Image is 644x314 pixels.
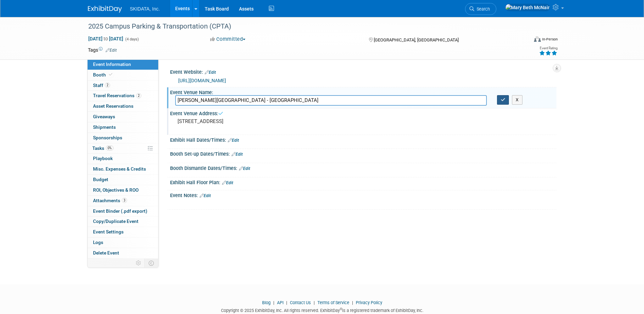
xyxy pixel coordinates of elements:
span: 3 [122,198,127,203]
a: Giveaways [88,112,158,122]
a: Edit [200,193,211,198]
div: Event Rating [539,47,557,50]
a: Budget [88,175,158,185]
a: Event Binder (.pdf export) [88,206,158,216]
div: Exhibit Hall Dates/Times: [170,135,556,144]
a: Delete Event [88,248,158,258]
span: SKIDATA, Inc. [130,6,160,12]
span: | [350,300,355,305]
a: Playbook [88,154,158,164]
span: ROI, Objectives & ROO [93,187,139,193]
div: Event Format [488,35,558,46]
a: Edit [205,70,216,75]
div: Event Venue Address: [170,108,556,117]
a: Logs [88,238,158,248]
span: Event Binder (.pdf export) [93,208,147,214]
span: Staff [93,83,110,88]
sup: ® [340,307,342,311]
a: [URL][DOMAIN_NAME] [178,78,226,83]
span: Budget [93,177,108,182]
span: Event Settings [93,229,124,234]
span: | [284,300,289,305]
span: 2 [136,93,141,98]
a: Shipments [88,122,158,133]
div: In-Person [542,37,558,42]
a: Edit [222,180,233,185]
span: [DATE] [DATE] [88,36,124,42]
span: | [272,300,276,305]
a: Search [465,3,496,15]
a: Travel Reservations2 [88,91,158,101]
span: Playbook [93,156,113,161]
span: | [312,300,316,305]
span: Asset Reservations [93,103,133,109]
a: Blog [262,300,271,305]
span: Delete Event [93,250,119,256]
span: Search [474,6,490,12]
a: ROI, Objectives & ROO [88,185,158,195]
img: Format-Inperson.png [534,36,541,42]
div: Booth Dismantle Dates/Times: [170,163,556,172]
span: to [103,36,109,41]
a: Staff2 [88,81,158,91]
span: Misc. Expenses & Credits [93,166,146,172]
img: Mary Beth McNair [505,4,550,11]
button: X [512,95,522,105]
a: Sponsorships [88,133,158,143]
span: Sponsorships [93,135,122,140]
a: Terms of Service [317,300,349,305]
a: Contact Us [290,300,311,305]
div: Exhibit Hall Floor Plan: [170,177,556,186]
div: Event Website: [170,67,556,76]
span: Giveaways [93,114,115,119]
a: API [277,300,283,305]
a: Misc. Expenses & Credits [88,164,158,174]
td: Tags [88,47,117,53]
span: (4 days) [125,37,139,41]
span: [GEOGRAPHIC_DATA], [GEOGRAPHIC_DATA] [374,37,459,42]
span: Event Information [93,62,131,67]
a: Attachments3 [88,196,158,206]
span: 2 [105,83,110,88]
button: Committed [208,36,248,43]
span: Booth [93,72,114,77]
td: Personalize Event Tab Strip [133,259,145,267]
pre: [STREET_ADDRESS] [178,118,324,124]
a: Booth [88,70,158,80]
a: Edit [228,138,239,143]
span: Shipments [93,124,116,130]
span: Logs [93,240,103,245]
div: Booth Set-up Dates/Times: [170,149,556,158]
a: Privacy Policy [356,300,382,305]
span: Travel Reservations [93,93,141,98]
a: Copy/Duplicate Event [88,216,158,227]
span: Attachments [93,198,127,203]
i: Booth reservation complete [109,73,112,76]
div: Event Notes: [170,190,556,199]
a: Tasks0% [88,143,158,154]
span: Tasks [92,145,113,151]
a: Edit [106,48,117,53]
span: Copy/Duplicate Event [93,219,139,224]
a: Event Settings [88,227,158,237]
a: Event Information [88,59,158,70]
div: Event Venue Name: [170,87,556,96]
a: Asset Reservations [88,101,158,111]
span: 0% [106,145,113,151]
td: Toggle Event Tabs [144,259,158,267]
a: Edit [239,166,250,171]
img: ExhibitDay [88,6,122,13]
a: Edit [232,152,243,157]
div: 2025 Campus Parking & Transportation (CPTA) [86,20,518,33]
